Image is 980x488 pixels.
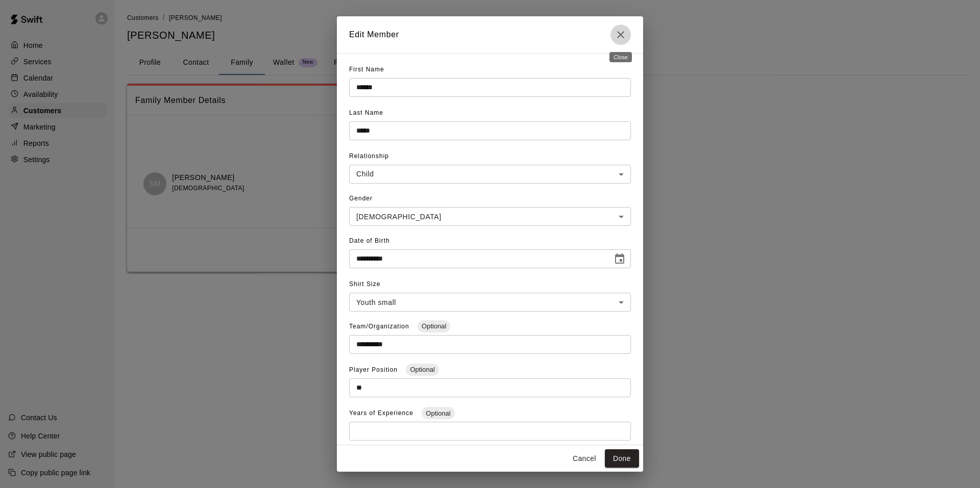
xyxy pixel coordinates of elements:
[610,24,631,45] button: Close
[349,237,390,244] span: Date of Birth
[349,293,631,312] div: Youth small
[349,409,415,417] span: Years of Experience
[349,280,380,288] span: Shirt Size
[568,449,601,468] button: Cancel
[349,207,631,226] div: [DEMOGRAPHIC_DATA]
[349,323,411,330] span: Team/Organization
[349,366,400,373] span: Player Position
[609,249,630,269] button: Choose date, selected date is Aug 28, 2017
[349,152,389,160] span: Relationship
[418,322,450,330] span: Optional
[349,66,384,73] span: First Name
[349,109,383,116] span: Last Name
[605,449,639,468] button: Done
[609,52,632,62] div: Close
[349,195,373,202] span: Gender
[349,165,631,184] div: Child
[337,16,643,53] h2: Edit Member
[422,409,454,417] span: Optional
[406,366,438,373] span: Optional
